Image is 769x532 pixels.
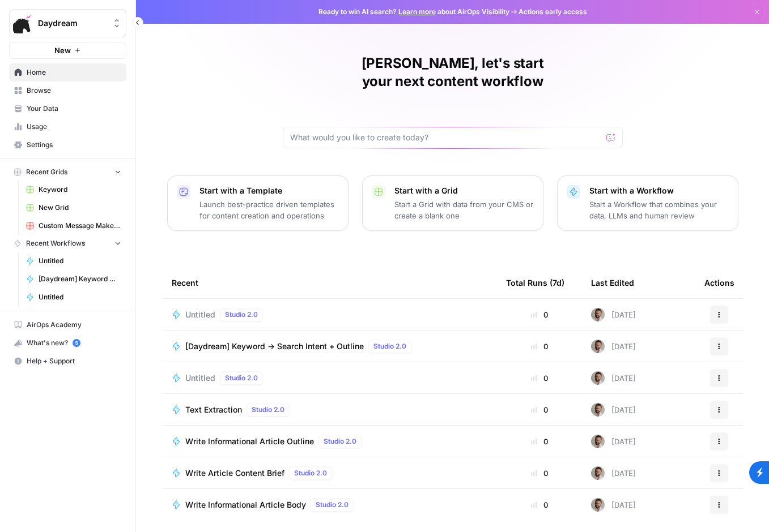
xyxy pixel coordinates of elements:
[9,164,126,181] button: Recent Grids
[38,18,107,29] span: Daydream
[362,175,543,231] button: Start with a GridStart a Grid with data from your CMS or create a blank one
[172,371,488,385] a: UntitledStudio 2.0
[39,203,121,213] span: New Grid
[9,334,126,352] button: What's new? 5
[10,334,126,351] div: What's new?
[27,104,121,114] span: Your Data
[394,185,534,196] p: Start with a Grid
[591,403,636,417] div: [DATE]
[21,270,126,288] a: [Daydream] Keyword → Search Intent + Outline
[9,352,126,370] button: Help + Support
[704,267,734,298] div: Actions
[324,436,356,447] span: Studio 2.0
[591,435,605,448] img: v1ef2yd8tp8pfhsbhiy6e4815r9c
[373,341,406,351] span: Studio 2.0
[21,288,126,306] a: Untitled
[506,372,573,384] div: 0
[9,63,126,81] a: Home
[172,267,488,298] div: Recent
[26,238,85,248] span: Recent Workflows
[506,436,573,447] div: 0
[199,199,339,221] p: Launch best-practice driven templates for content creation and operations
[591,435,636,448] div: [DATE]
[39,274,121,284] span: [Daydream] Keyword → Search Intent + Outline
[398,7,436,16] a: Learn more
[589,185,729,196] p: Start with a Workflow
[39,256,121,266] span: Untitled
[39,292,121,302] span: Untitled
[519,7,587,17] span: Actions early access
[9,100,126,118] a: Your Data
[9,136,126,154] a: Settings
[13,13,33,33] img: Daydream Logo
[316,500,349,510] span: Studio 2.0
[591,340,605,353] img: v1ef2yd8tp8pfhsbhiy6e4815r9c
[290,132,602,143] input: What would you like to create today?
[27,140,121,150] span: Settings
[591,466,605,480] img: v1ef2yd8tp8pfhsbhiy6e4815r9c
[27,85,121,96] span: Browse
[21,217,126,235] a: Custom Message Maker Grid
[54,45,71,56] span: New
[9,316,126,334] a: AirOps Academy
[506,267,564,298] div: Total Runs (7d)
[172,403,488,417] a: Text ExtractionStudio 2.0
[185,436,314,447] span: Write Informational Article Outline
[9,81,126,100] a: Browse
[591,371,636,385] div: [DATE]
[557,175,738,231] button: Start with a WorkflowStart a Workflow that combines your data, LLMs and human review
[167,175,349,231] button: Start with a TemplateLaunch best-practice driven templates for content creation and operations
[172,435,488,448] a: Write Informational Article OutlineStudio 2.0
[73,339,80,347] a: 5
[591,267,634,298] div: Last Edited
[394,199,534,221] p: Start a Grid with data from your CMS or create a blank one
[591,403,605,417] img: v1ef2yd8tp8pfhsbhiy6e4815r9c
[591,308,605,321] img: v1ef2yd8tp8pfhsbhiy6e4815r9c
[294,468,327,478] span: Studio 2.0
[589,199,729,221] p: Start a Workflow that combines your data, LLMs and human review
[21,181,126,199] a: Keyword
[591,371,605,385] img: v1ef2yd8tp8pfhsbhiy6e4815r9c
[591,498,636,512] div: [DATE]
[9,118,126,136] a: Usage
[21,199,126,217] a: New Grid
[225,373,258,383] span: Studio 2.0
[506,499,573,510] div: 0
[9,42,126,59] button: New
[185,467,284,479] span: Write Article Content Brief
[39,221,121,231] span: Custom Message Maker Grid
[591,308,636,321] div: [DATE]
[26,167,67,177] span: Recent Grids
[225,310,258,320] span: Studio 2.0
[172,498,488,512] a: Write Informational Article BodyStudio 2.0
[39,185,121,195] span: Keyword
[9,9,126,37] button: Workspace: Daydream
[185,499,306,510] span: Write Informational Article Body
[199,185,339,196] p: Start with a Template
[591,340,636,353] div: [DATE]
[185,404,242,415] span: Text Extraction
[185,341,364,352] span: [Daydream] Keyword → Search Intent + Outline
[9,235,126,252] button: Recent Workflows
[27,356,121,366] span: Help + Support
[21,252,126,270] a: Untitled
[185,372,215,384] span: Untitled
[318,7,509,17] span: Ready to win AI search? about AirOps Visibility
[27,67,121,78] span: Home
[283,54,623,91] h1: [PERSON_NAME], let's start your next content workflow
[506,404,573,415] div: 0
[172,340,488,353] a: [Daydream] Keyword → Search Intent + OutlineStudio 2.0
[27,122,121,132] span: Usage
[506,309,573,320] div: 0
[506,467,573,479] div: 0
[172,466,488,480] a: Write Article Content BriefStudio 2.0
[185,309,215,320] span: Untitled
[75,340,78,346] text: 5
[591,498,605,512] img: v1ef2yd8tp8pfhsbhiy6e4815r9c
[591,466,636,480] div: [DATE]
[506,341,573,352] div: 0
[252,405,284,415] span: Studio 2.0
[172,308,488,321] a: UntitledStudio 2.0
[27,320,121,330] span: AirOps Academy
